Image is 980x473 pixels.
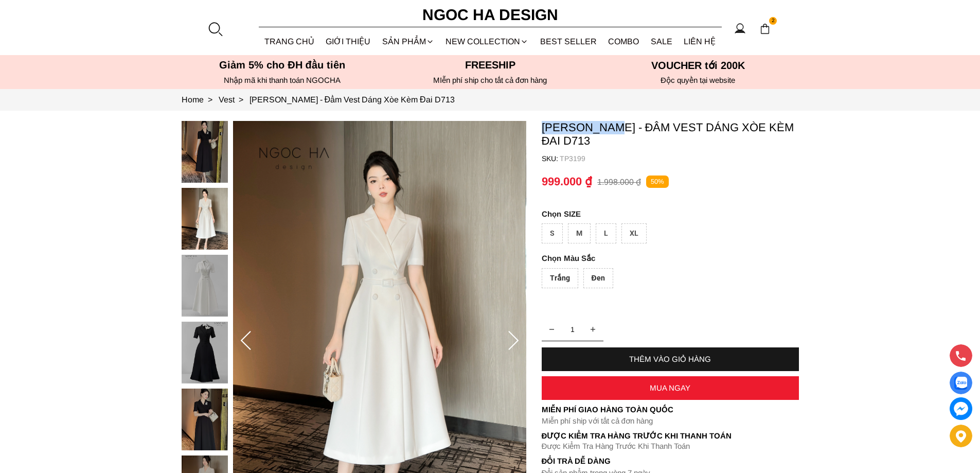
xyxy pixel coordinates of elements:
div: SẢN PHẨM [377,28,440,55]
p: 999.000 ₫ [542,175,592,188]
div: L [596,223,616,243]
p: Được Kiểm Tra Hàng Trước Khi Thanh Toán [542,431,799,441]
div: Trắng [542,268,578,288]
a: Combo [602,28,645,55]
p: 50% [646,176,669,188]
img: Irene Dress - Đầm Vest Dáng Xòe Kèm Đai D713_mini_1 [182,188,228,250]
font: Freeship [465,59,515,71]
p: SIZE [542,209,799,218]
p: [PERSON_NAME] - Đầm Vest Dáng Xòe Kèm Đai D713 [542,121,799,148]
a: messenger [950,397,972,420]
a: Ngoc Ha Design [413,3,567,27]
a: TRANG CHỦ [259,28,320,55]
img: Irene Dress - Đầm Vest Dáng Xòe Kèm Đai D713_mini_4 [182,389,228,450]
p: Màu Sắc [542,254,770,263]
div: M [568,223,591,243]
font: Nhập mã khi thanh toán NGOCHA [224,76,341,84]
img: Irene Dress - Đầm Vest Dáng Xòe Kèm Đai D713_mini_2 [182,255,228,317]
font: Miễn phí ship với tất cả đơn hàng [542,416,653,425]
div: MUA NGAY [542,383,799,392]
h5: VOUCHER tới 200K [597,59,799,72]
font: Miễn phí giao hàng toàn quốc [542,405,673,414]
div: THÊM VÀO GIỎ HÀNG [542,355,799,363]
a: Link to Vest [219,95,250,104]
span: > [235,95,247,104]
span: > [204,95,217,104]
font: Giảm 5% cho ĐH đầu tiên [219,59,345,71]
h6: SKU: [542,154,560,163]
h6: MIễn phí ship cho tất cả đơn hàng [389,76,591,85]
p: TP3199 [560,154,799,163]
div: S [542,223,563,243]
a: Link to Home [182,95,219,104]
a: SALE [645,28,679,55]
div: Đen [583,268,613,288]
span: 2 [769,17,777,25]
a: BEST SELLER [534,28,603,55]
div: XL [621,223,647,243]
h6: Đổi trả dễ dàng [542,457,799,465]
input: Quantity input [542,319,603,340]
img: Display image [954,377,967,390]
a: NEW COLLECTION [440,28,534,55]
a: Display image [950,372,972,394]
a: GIỚI THIỆU [320,28,377,55]
img: img-CART-ICON-ksit0nf1 [759,23,771,34]
h6: Độc quyền tại website [597,76,799,85]
img: Irene Dress - Đầm Vest Dáng Xòe Kèm Đai D713_mini_3 [182,322,228,383]
img: Irene Dress - Đầm Vest Dáng Xòe Kèm Đai D713_mini_0 [182,121,228,183]
p: Được Kiểm Tra Hàng Trước Khi Thanh Toán [542,442,799,451]
p: 1.998.000 ₫ [597,177,641,187]
a: Link to Irene Dress - Đầm Vest Dáng Xòe Kèm Đai D713 [250,95,455,104]
a: LIÊN HỆ [678,28,722,55]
